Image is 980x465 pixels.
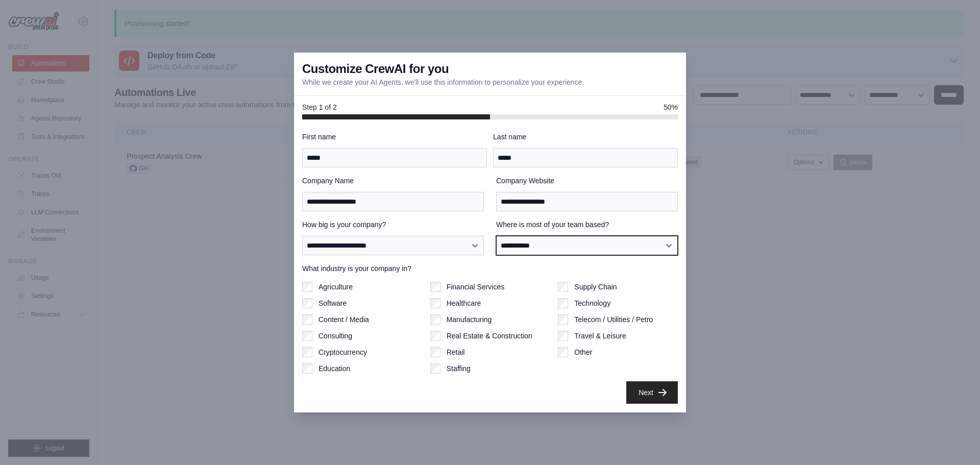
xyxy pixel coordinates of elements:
span: 50% [664,102,678,112]
label: Cryptocurrency [318,347,367,357]
button: Next [626,381,678,404]
label: Last name [493,132,678,142]
span: Step 1 of 2 [302,102,337,112]
label: Company Name [302,176,484,186]
label: Other [574,347,592,357]
label: Staffing [447,363,471,374]
label: Travel & Leisure [574,331,626,341]
label: Telecom / Utilities / Petro [574,314,653,325]
label: Agriculture [318,282,353,292]
label: Retail [447,347,465,357]
label: Consulting [318,331,352,341]
label: Content / Media [318,314,369,325]
label: Where is most of your team based? [496,219,678,230]
label: First name [302,132,487,142]
h3: Customize CrewAI for you [302,61,449,77]
label: Healthcare [447,298,481,308]
label: Software [318,298,347,308]
label: What industry is your company in? [302,263,678,274]
label: Financial Services [447,282,505,292]
label: Supply Chain [574,282,617,292]
label: How big is your company? [302,219,484,230]
label: Real Estate & Construction [447,331,532,341]
p: While we create your AI Agents, we'll use this information to personalize your experience. [302,77,584,87]
label: Manufacturing [447,314,492,325]
label: Education [318,363,350,374]
label: Company Website [496,176,678,186]
label: Technology [574,298,610,308]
